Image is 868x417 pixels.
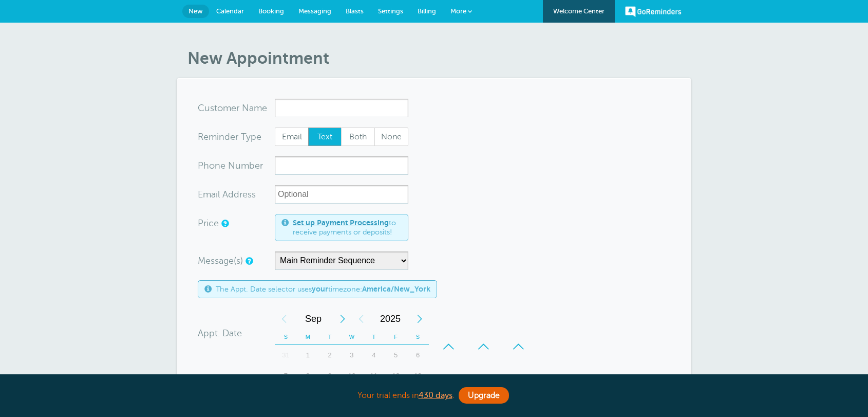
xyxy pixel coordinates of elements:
[341,345,363,366] div: Wednesday, September 3
[246,258,252,264] a: Simple templates and custom messages will use the reminder schedule set under Settings > Reminder...
[198,185,275,204] div: ress
[363,345,385,366] div: 4
[182,5,209,18] a: New
[198,156,275,175] div: mber
[341,329,363,345] th: W
[188,7,203,15] span: New
[407,366,429,386] div: Saturday, September 13
[341,345,363,366] div: 3
[297,345,319,366] div: Monday, September 1
[319,345,341,366] div: Tuesday, September 2
[385,366,407,386] div: Friday, September 12
[275,345,297,366] div: 31
[319,345,341,366] div: 2
[275,185,408,204] input: Optional
[363,329,385,345] th: T
[198,161,215,170] span: Pho
[363,366,385,386] div: 11
[297,366,319,386] div: 8
[214,103,249,113] span: tomer N
[385,329,407,345] th: F
[407,366,429,386] div: 13
[177,385,691,407] div: Your trial ends in .
[187,48,691,68] h1: New Appointment
[319,329,341,345] th: T
[352,309,370,329] div: Previous Year
[309,128,342,146] span: Text
[198,329,242,338] label: Appt. Date
[198,190,216,199] span: Ema
[319,366,341,386] div: 9
[275,128,309,146] label: Email
[346,7,364,15] span: Blasts
[407,345,429,366] div: 6
[378,7,403,15] span: Settings
[407,329,429,345] th: S
[308,128,342,146] label: Text
[297,345,319,366] div: 1
[275,309,293,329] div: Previous Month
[410,309,429,329] div: Next Year
[341,366,363,386] div: Wednesday, September 10
[198,256,243,265] label: Message(s)
[298,7,331,15] span: Messaging
[459,387,509,404] a: Upgrade
[370,309,410,329] span: 2025
[216,190,239,199] span: il Add
[293,309,333,329] span: September
[418,7,436,15] span: Billing
[198,219,219,228] label: Price
[363,345,385,366] div: Thursday, September 4
[297,366,319,386] div: Monday, September 8
[450,7,466,15] span: More
[341,366,363,386] div: 10
[216,7,244,15] span: Calendar
[385,366,407,386] div: 12
[275,345,297,366] div: Sunday, August 31
[258,7,284,15] span: Booking
[275,128,308,146] span: Email
[419,391,452,400] a: 430 days
[375,128,408,146] span: None
[275,366,297,386] div: 7
[385,345,407,366] div: 5
[293,219,402,237] span: to receive payments or deposits!
[385,345,407,366] div: Friday, September 5
[198,99,275,117] div: ame
[275,366,297,386] div: Sunday, September 7
[319,366,341,386] div: Tuesday, September 9
[374,128,408,146] label: None
[312,285,328,293] b: your
[221,220,228,227] a: An optional price for the appointment. If you set a price, you can include a payment link in your...
[341,128,375,146] label: Both
[342,128,374,146] span: Both
[198,132,261,141] label: Reminder Type
[275,329,297,345] th: S
[216,285,430,294] span: The Appt. Date selector uses timezone:
[215,161,241,170] span: ne Nu
[363,366,385,386] div: Thursday, September 11
[407,345,429,366] div: Saturday, September 6
[297,329,319,345] th: M
[362,285,430,293] b: America/New_York
[293,219,389,227] a: Set up Payment Processing
[333,309,352,329] div: Next Month
[198,103,214,113] span: Cus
